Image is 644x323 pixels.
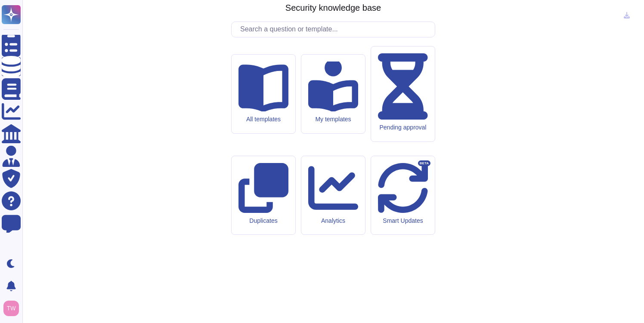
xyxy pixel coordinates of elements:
div: Pending approval [378,124,428,131]
div: All templates [238,116,288,123]
div: Analytics [308,217,358,225]
h3: Security knowledge base [285,3,381,13]
button: user [2,299,25,318]
div: Duplicates [238,217,288,225]
div: Smart Updates [378,217,428,225]
input: Search a question or template... [236,22,435,37]
div: My templates [308,116,358,123]
img: user [3,301,19,316]
div: BETA [418,160,430,166]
